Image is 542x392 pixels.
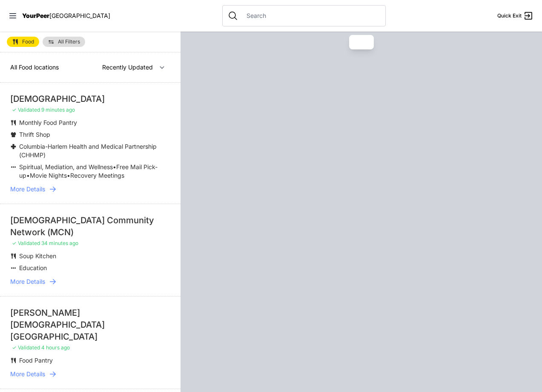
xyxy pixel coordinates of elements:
[497,12,522,19] span: Quick Exit
[7,37,39,47] a: Food
[10,214,170,238] div: [DEMOGRAPHIC_DATA] Community Network (MCN)
[19,131,50,138] span: Thrift Shop
[67,172,70,179] span: •
[19,163,113,170] span: Spiritual, Mediation, and Wellness
[10,277,170,286] a: More Details
[497,11,533,21] a: Quick Exit
[12,344,40,351] span: ✓ Validated
[30,172,67,179] span: Movie Nights
[19,252,56,259] span: Soup Kitchen
[41,240,78,246] span: 34 minutes ago
[10,277,45,286] span: More Details
[49,12,110,19] span: [GEOGRAPHIC_DATA]
[58,39,80,44] span: All Filters
[19,357,53,364] span: Food Pantry
[10,185,170,193] a: More Details
[10,185,45,193] span: More Details
[10,63,59,71] span: All Food locations
[22,39,34,44] span: Food
[41,344,70,351] span: 4 hours ago
[12,107,40,113] span: ✓ Validated
[241,12,380,20] input: Search
[10,307,170,343] div: [PERSON_NAME][DEMOGRAPHIC_DATA][GEOGRAPHIC_DATA]
[10,370,45,378] span: More Details
[26,172,30,179] span: •
[19,264,47,271] span: Education
[43,37,85,47] a: All Filters
[10,370,170,378] a: More Details
[70,172,124,179] span: Recovery Meetings
[22,12,49,19] span: YourPeer
[19,119,77,126] span: Monthly Food Pantry
[10,93,170,105] div: [DEMOGRAPHIC_DATA]
[41,107,75,113] span: 9 minutes ago
[12,240,40,246] span: ✓ Validated
[19,143,157,159] span: Columbia-Harlem Health and Medical Partnership (CHHMP)
[113,163,116,170] span: •
[22,13,110,18] a: YourPeer[GEOGRAPHIC_DATA]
